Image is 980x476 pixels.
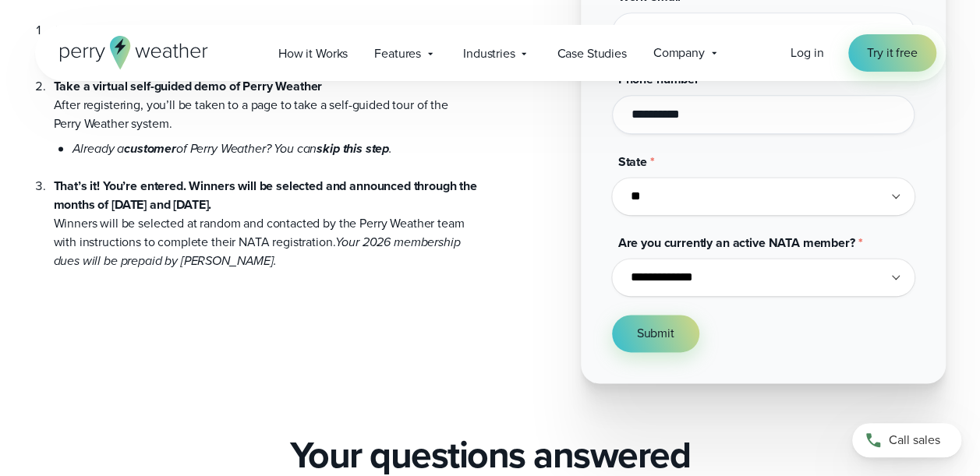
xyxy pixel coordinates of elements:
a: Try it free [848,34,936,72]
span: Case Studies [557,44,626,63]
li: You will receive an email confirmation after submission. [54,21,478,58]
strong: Take a virtual self-guided demo of Perry Weather [54,77,323,95]
span: Try it free [867,44,917,62]
span: Log in [791,44,823,62]
a: Call sales [852,423,961,457]
a: Log in [791,44,823,62]
button: Submit [612,315,699,352]
a: How it Works [265,37,361,69]
em: Your 2026 membership dues will be prepaid by [PERSON_NAME]. [54,233,461,270]
strong: That’s it! You’re entered. Winners will be selected and announced through the months of [DATE] an... [54,177,477,213]
span: Industries [463,44,515,63]
span: Company [653,44,705,62]
a: Case Studies [543,37,639,69]
li: Winners will be selected at random and contacted by the Perry Weather team with instructions to c... [54,158,478,270]
strong: skip this step [317,139,389,157]
span: Are you currently an active NATA member? [618,234,855,252]
span: Features [374,44,421,63]
span: State [618,153,647,171]
li: After registering, you’ll be taken to a page to take a self-guided tour of the Perry Weather system. [54,58,478,158]
strong: customer [124,139,176,157]
strong: Complete the form to enter the giveaway. [54,21,281,39]
span: Submit [637,324,674,343]
span: How it Works [278,44,348,63]
span: Call sales [889,431,940,450]
em: Already a of Perry Weather? You can . [73,139,392,157]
